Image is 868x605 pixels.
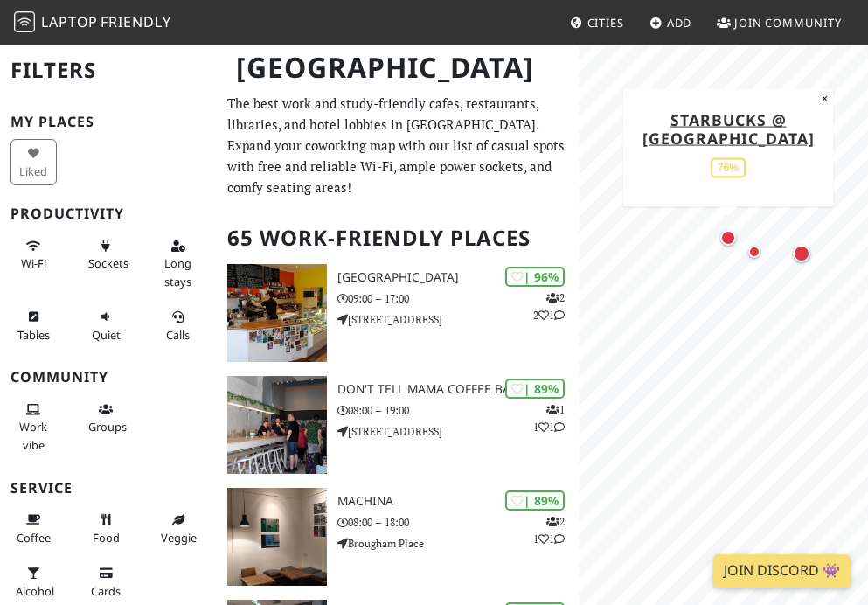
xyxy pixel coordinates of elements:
p: 08:00 – 19:00 [337,402,579,419]
h1: [GEOGRAPHIC_DATA] [222,44,575,92]
p: 08:00 – 18:00 [337,514,579,531]
a: LaptopFriendly LaptopFriendly [14,8,171,38]
span: Power sockets [88,255,128,271]
button: Sockets [83,232,129,278]
a: North Fort Cafe | 96% 221 [GEOGRAPHIC_DATA] 09:00 – 17:00 [STREET_ADDRESS] [217,264,579,362]
span: Coffee [17,530,51,546]
button: Work vibe [10,395,57,459]
h3: [GEOGRAPHIC_DATA] [337,270,579,285]
div: Map marker [737,234,772,269]
p: [STREET_ADDRESS] [337,311,579,328]
span: Video/audio calls [166,327,190,343]
button: Cards [83,559,129,605]
span: People working [19,419,47,452]
p: Brougham Place [337,535,579,552]
button: Alcohol [10,559,57,605]
div: | 89% [505,490,565,511]
a: Add [642,7,699,38]
div: Map marker [711,220,746,255]
img: Machina [227,488,327,586]
span: Food [93,530,120,546]
p: 2 1 1 [533,513,565,546]
button: Coffee [10,505,57,552]
h3: My Places [10,114,206,130]
h3: Productivity [10,205,206,222]
a: Cities [563,7,631,38]
h2: Filters [10,44,206,97]
div: Map marker [784,236,819,271]
button: Close popup [816,88,833,108]
span: Long stays [164,255,191,289]
span: Join Community [734,15,842,31]
p: 1 1 1 [533,401,565,435]
span: Alcohol [16,583,54,599]
span: Group tables [88,419,127,435]
p: [STREET_ADDRESS] [337,423,579,440]
span: Laptop [41,12,98,31]
p: 2 2 1 [533,289,565,323]
button: Tables [10,302,57,349]
button: Groups [83,395,129,442]
button: Veggie [156,505,202,552]
a: Join Discord 👾 [713,554,851,588]
span: Quiet [92,327,121,343]
a: Starbucks @ [GEOGRAPHIC_DATA] [642,108,815,148]
p: 09:00 – 17:00 [337,290,579,307]
span: Credit cards [91,583,121,599]
div: 76% [711,157,746,177]
h3: Don't tell Mama Coffee Bar [337,382,579,397]
button: Wi-Fi [10,232,57,278]
a: Don't tell Mama Coffee Bar | 89% 111 Don't tell Mama Coffee Bar 08:00 – 19:00 [STREET_ADDRESS] [217,376,579,474]
span: Add [667,15,692,31]
p: The best work and study-friendly cafes, restaurants, libraries, and hotel lobbies in [GEOGRAPHIC_... [227,93,568,198]
button: Food [83,505,129,552]
span: Work-friendly tables [17,327,50,343]
span: Stable Wi-Fi [21,255,46,271]
a: Join Community [710,7,849,38]
h3: Machina [337,494,579,509]
button: Long stays [156,232,202,296]
h3: Community [10,369,206,386]
a: Machina | 89% 211 Machina 08:00 – 18:00 Brougham Place [217,488,579,586]
h3: Service [10,480,206,497]
div: | 89% [505,379,565,399]
img: LaptopFriendly [14,11,35,32]
span: Friendly [101,12,170,31]
img: Don't tell Mama Coffee Bar [227,376,327,474]
img: North Fort Cafe [227,264,327,362]
span: Cities [587,15,624,31]
button: Quiet [83,302,129,349]
button: Calls [156,302,202,349]
span: Veggie [161,530,197,546]
div: | 96% [505,267,565,287]
h2: 65 Work-Friendly Places [227,212,568,265]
